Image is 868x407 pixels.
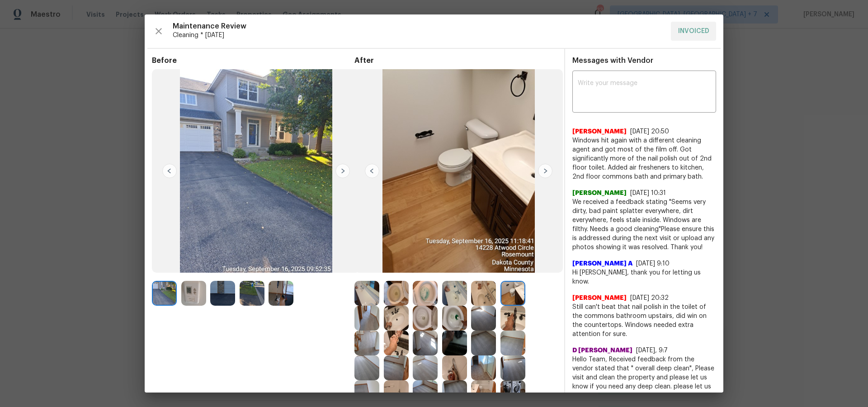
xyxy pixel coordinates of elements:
img: right-chevron-button-url [538,164,552,178]
span: [DATE] 20:32 [630,295,669,301]
span: [PERSON_NAME] [572,127,627,136]
span: Before [152,56,354,65]
span: [DATE], 9:7 [636,347,668,354]
span: Hello Team, Received feedback from the vendor stated that " overall deep clean", Please visit and... [572,355,716,400]
span: [PERSON_NAME] A [572,259,632,268]
img: right-chevron-button-url [335,164,350,178]
span: Still can't beat that nail polish in the toilet of the commons bathroom upstairs, did win on the ... [572,303,716,339]
img: left-chevron-button-url [162,164,177,178]
span: Cleaning * [DATE] [173,31,664,40]
span: [DATE] 20:50 [630,128,669,135]
span: We received a feedback stating "Seems very dirty, bad paint splatter everywhere, dirt everywhere,... [572,198,716,252]
img: left-chevron-button-url [365,164,379,178]
span: Windows hit again with a different cleaning agent and got most of the film off. Got significantly... [572,136,716,181]
span: [DATE] 10:31 [630,190,666,196]
span: Maintenance Review [173,22,664,31]
span: After [354,56,557,65]
span: D [PERSON_NAME] [572,346,632,355]
span: [DATE] 9:10 [636,260,670,267]
span: [PERSON_NAME] [572,293,627,303]
span: [PERSON_NAME] [572,189,627,198]
span: Messages with Vendor [572,57,653,64]
span: Hi [PERSON_NAME], thank you for letting us know. [572,268,716,286]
